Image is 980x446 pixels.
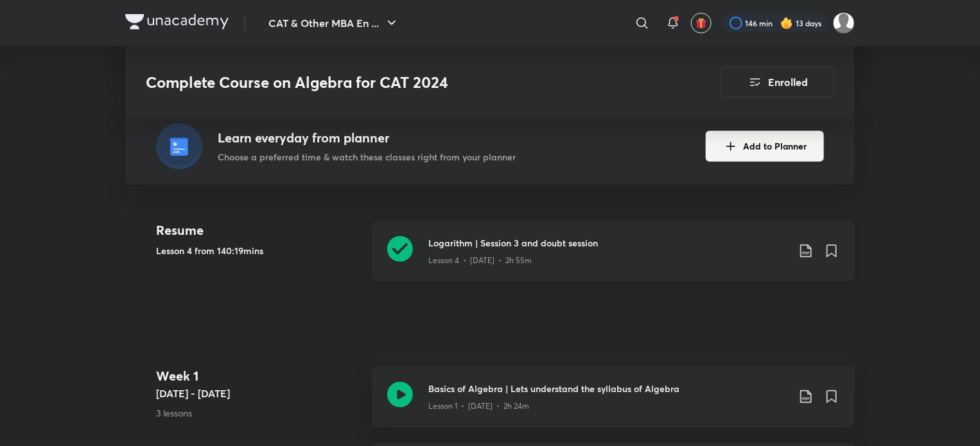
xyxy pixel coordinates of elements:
img: avatar [696,17,707,29]
img: Aparna Dubey [833,12,855,34]
p: 3 lessons [156,406,362,420]
a: Logarithm | Session 3 and doubt sessionLesson 4 • [DATE] • 2h 55m [372,221,855,297]
a: Company Logo [125,14,229,33]
p: Choose a preferred time & watch these classes right from your planner [218,150,516,164]
h4: Resume [156,221,362,240]
p: Lesson 1 • [DATE] • 2h 24m [428,400,529,412]
p: Lesson 4 • [DATE] • 2h 55m [428,255,532,266]
button: CAT & Other MBA En ... [261,10,407,36]
h5: [DATE] - [DATE] [156,386,362,401]
h3: Logarithm | Session 3 and doubt session [428,236,788,250]
button: avatar [691,13,712,33]
button: Enrolled [721,67,834,98]
img: streak [780,17,793,30]
img: Company Logo [125,14,229,30]
h4: Learn everyday from planner [218,128,516,148]
h4: Week 1 [156,366,362,386]
a: Basics of Algebra | Lets understand the syllabus of AlgebraLesson 1 • [DATE] • 2h 24m [372,366,855,443]
h3: Basics of Algebra | Lets understand the syllabus of Algebra [428,382,788,395]
button: Add to Planner [706,131,824,162]
h3: Complete Course on Algebra for CAT 2024 [146,73,649,92]
h5: Lesson 4 from 140:19mins [156,244,362,257]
